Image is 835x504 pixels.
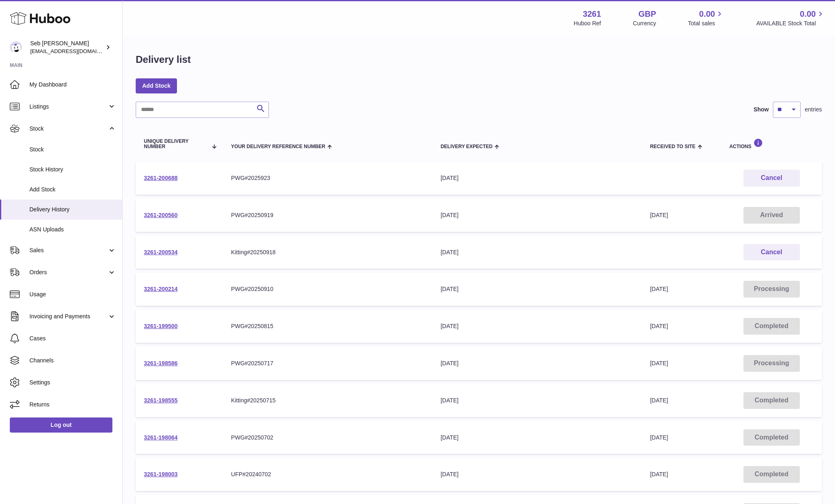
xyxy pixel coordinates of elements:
span: My Dashboard [29,81,116,89]
span: 0.00 [699,9,715,20]
span: Your Delivery Reference Number [231,144,325,149]
div: PWG#20250717 [231,360,424,367]
span: Settings [29,379,116,386]
div: PWG#20250910 [231,285,424,293]
a: 3261-198064 [144,434,178,441]
a: 3261-198003 [144,471,178,477]
div: [DATE] [441,211,634,219]
div: Huboo Ref [574,20,601,27]
div: Actions [729,138,814,149]
div: [DATE] [441,397,634,404]
div: [DATE] [441,322,634,330]
a: Add Stock [136,78,177,93]
span: Usage [29,291,116,298]
span: entries [805,106,822,113]
a: 3261-199500 [144,323,178,329]
a: 3261-200214 [144,286,178,292]
span: Returns [29,401,116,409]
span: Total sales [688,20,724,27]
div: [DATE] [441,471,634,478]
span: [DATE] [650,286,668,292]
div: PWG#20250702 [231,434,424,442]
span: Delivery Expected [441,144,492,149]
span: Listings [29,103,107,111]
a: 3261-198586 [144,360,178,366]
span: AVAILABLE Stock Total [756,20,825,27]
a: 3261-200534 [144,249,178,255]
span: [DATE] [650,471,668,477]
span: 0.00 [800,9,816,20]
span: [EMAIL_ADDRESS][DOMAIN_NAME] [30,48,120,54]
span: Sales [29,246,107,254]
span: [DATE] [650,212,668,218]
a: 3261-200560 [144,212,178,218]
div: Seb [PERSON_NAME] [30,40,104,55]
button: Cancel [743,244,800,261]
div: PWG#20250919 [231,211,424,219]
span: [DATE] [650,397,668,404]
div: [DATE] [441,434,634,442]
a: 0.00 AVAILABLE Stock Total [756,9,825,27]
div: Kitting#20250715 [231,397,424,404]
span: [DATE] [650,434,668,441]
span: Stock [29,125,107,133]
span: Add Stock [29,186,116,193]
span: Orders [29,269,107,276]
div: Currency [633,20,656,27]
span: ASN Uploads [29,226,116,233]
a: 3261-198555 [144,397,178,404]
span: [DATE] [650,360,668,366]
span: Stock History [29,166,116,173]
div: [DATE] [441,360,634,367]
div: [DATE] [441,249,634,256]
strong: 3261 [583,9,601,20]
span: Cases [29,335,116,342]
span: [DATE] [650,323,668,329]
span: Unique Delivery Number [144,139,208,149]
div: [DATE] [441,285,634,293]
span: Channels [29,357,116,364]
span: Stock [29,146,116,153]
div: Kitting#20250918 [231,249,424,256]
img: ecom@bravefoods.co.uk [10,41,22,53]
a: Log out [10,417,112,432]
div: PWG#2025923 [231,174,424,182]
h1: Delivery list [136,53,191,66]
span: Delivery History [29,206,116,213]
a: 0.00 Total sales [688,9,724,27]
a: 3261-200688 [144,175,178,181]
span: Invoicing and Payments [29,313,107,320]
span: Received to Site [650,144,695,149]
div: UFP#20240702 [231,471,424,478]
button: Cancel [743,170,800,187]
label: Show [754,106,769,113]
strong: GBP [638,9,656,20]
div: PWG#20250815 [231,322,424,330]
div: [DATE] [441,174,634,182]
